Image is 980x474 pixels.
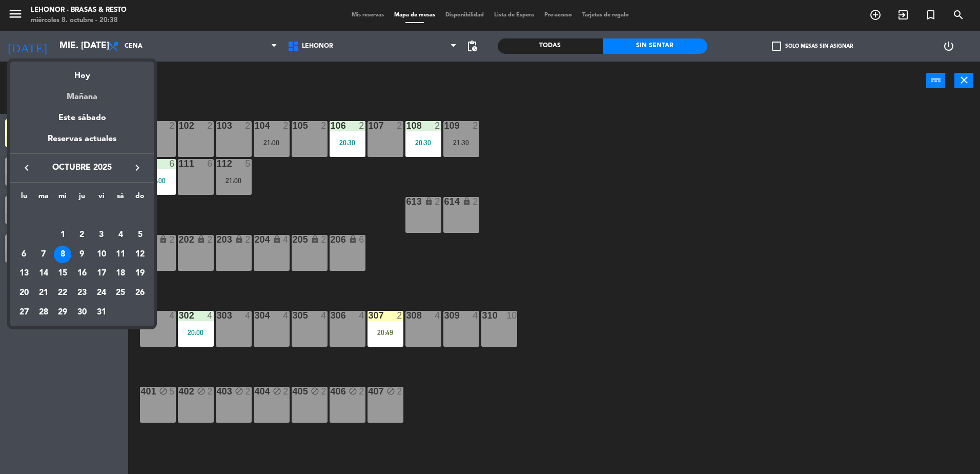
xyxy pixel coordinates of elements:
[14,283,34,303] td: 20 de octubre de 2025
[92,225,111,245] td: 3 de octubre de 2025
[130,283,150,303] td: 26 de octubre de 2025
[54,246,71,263] div: 8
[15,265,33,282] div: 13
[53,264,72,283] td: 15 de octubre de 2025
[130,245,150,264] td: 12 de octubre de 2025
[34,245,53,264] td: 7 de octubre de 2025
[112,246,129,263] div: 11
[93,265,110,282] div: 17
[93,304,110,321] div: 31
[131,226,149,244] div: 5
[111,225,131,245] td: 4 de octubre de 2025
[72,283,92,303] td: 23 de octubre de 2025
[35,304,52,321] div: 28
[128,161,147,174] button: keyboard_arrow_right
[131,265,149,282] div: 19
[130,264,150,283] td: 19 de octubre de 2025
[14,206,150,225] td: OCT.
[10,62,154,83] div: Hoy
[15,304,33,321] div: 27
[112,265,129,282] div: 18
[15,284,33,302] div: 20
[34,303,53,322] td: 28 de octubre de 2025
[130,190,150,206] th: domingo
[21,162,33,174] i: keyboard_arrow_left
[111,245,131,264] td: 11 de octubre de 2025
[112,284,129,302] div: 25
[93,226,110,244] div: 3
[73,265,91,282] div: 16
[53,190,72,206] th: miércoles
[17,161,36,174] button: keyboard_arrow_left
[15,246,33,263] div: 6
[14,303,34,322] td: 27 de octubre de 2025
[131,284,149,302] div: 26
[14,190,34,206] th: lunes
[72,225,92,245] td: 2 de octubre de 2025
[111,190,131,206] th: sábado
[73,304,91,321] div: 30
[73,226,91,244] div: 2
[72,264,92,283] td: 16 de octubre de 2025
[92,283,111,303] td: 24 de octubre de 2025
[93,246,110,263] div: 10
[53,225,72,245] td: 1 de octubre de 2025
[111,264,131,283] td: 18 de octubre de 2025
[14,245,34,264] td: 6 de octubre de 2025
[35,246,52,263] div: 7
[53,303,72,322] td: 29 de octubre de 2025
[72,303,92,322] td: 30 de octubre de 2025
[34,283,53,303] td: 21 de octubre de 2025
[112,226,129,244] div: 4
[10,104,154,132] div: Este sábado
[73,246,91,263] div: 9
[35,265,52,282] div: 14
[54,265,71,282] div: 15
[73,284,91,302] div: 23
[131,162,144,174] i: keyboard_arrow_right
[35,284,52,302] div: 21
[14,264,34,283] td: 13 de octubre de 2025
[92,303,111,322] td: 31 de octubre de 2025
[72,190,92,206] th: jueves
[10,83,154,104] div: Mañana
[130,225,150,245] td: 5 de octubre de 2025
[54,304,71,321] div: 29
[10,132,154,153] div: Reservas actuales
[111,283,131,303] td: 25 de octubre de 2025
[34,190,53,206] th: martes
[54,284,71,302] div: 22
[72,245,92,264] td: 9 de octubre de 2025
[92,264,111,283] td: 17 de octubre de 2025
[92,245,111,264] td: 10 de octubre de 2025
[54,226,71,244] div: 1
[93,284,110,302] div: 24
[131,246,149,263] div: 12
[34,264,53,283] td: 14 de octubre de 2025
[36,161,128,174] span: octubre 2025
[53,245,72,264] td: 8 de octubre de 2025
[53,283,72,303] td: 22 de octubre de 2025
[92,190,111,206] th: viernes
